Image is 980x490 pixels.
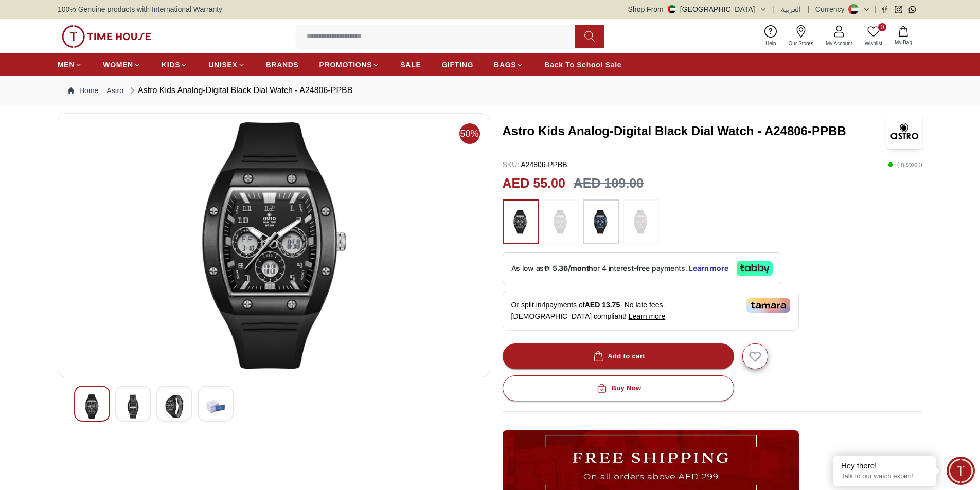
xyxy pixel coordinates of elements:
[503,159,567,170] p: A24806-PPBB
[58,56,82,74] a: MEN
[890,39,916,46] span: My Bag
[841,472,929,481] p: Talk to our watch expert!
[58,76,922,105] nav: Breadcrumb
[585,301,620,309] span: AED 13.75
[908,6,916,13] a: Whatsapp
[785,40,817,47] span: Our Stores
[319,56,380,74] a: PROMOTIONS
[503,343,734,369] button: Add to cart
[841,461,929,471] div: Hey there!
[503,375,734,401] button: Buy Now
[807,4,809,14] span: |
[595,383,641,394] div: Buy Now
[544,60,621,70] span: Back To School Sale
[574,174,644,193] h3: AED 109.00
[124,394,142,419] img: Astro Kids Analog-Digital Black Dial Watch - A24806-PPBB
[773,4,775,14] span: |
[668,5,676,13] img: United Arab Emirates
[878,23,886,31] span: 0
[319,60,372,70] span: PROMOTIONS
[400,56,421,74] a: SALE
[503,123,887,139] h3: Astro Kids Analog-Digital Black Dial Watch - A24806-PPBB
[548,205,574,240] img: ...
[861,40,886,47] span: Wishlist
[441,56,473,74] a: GIFTING
[888,159,922,170] p: ( In stock )
[66,122,482,369] img: Astro Kids Analog-Digital Black Dial Watch - A24806-PPBB
[503,160,520,169] span: SKU :
[591,351,645,362] div: Add to cart
[494,60,516,70] span: BAGS
[441,60,473,70] span: GIFTING
[162,56,188,74] a: KIDS
[62,25,151,48] img: ...
[400,60,421,70] span: SALE
[208,56,245,74] a: UNISEX
[782,23,819,49] a: Our Stores
[162,60,180,70] span: KIDS
[544,56,621,74] a: Back To School Sale
[165,394,184,419] img: Astro Kids Analog-Digital Black Dial Watch - A24806-PPBB
[106,85,123,96] a: Astro
[875,4,877,14] span: |
[888,24,918,48] button: My Bag
[588,205,614,240] img: ...
[759,23,782,49] a: Help
[103,56,141,74] a: WOMEN
[886,113,922,149] img: Astro Kids Analog-Digital Black Dial Watch - A24806-PPBB
[895,6,902,13] a: Instagram
[859,23,888,49] a: 0Wishlist
[508,205,533,240] img: ...
[503,291,799,331] div: Or split in 4 payments of - No late fees, [DEMOGRAPHIC_DATA] compliant!
[494,56,524,74] a: BAGS
[947,457,975,485] div: Chat Widget
[881,6,888,13] a: Facebook
[103,60,133,70] span: WOMEN
[208,60,237,70] span: UNISEX
[83,394,101,419] img: Astro Kids Analog-Digital Black Dial Watch - A24806-PPBB
[58,60,75,70] span: MEN
[58,4,222,14] span: 100% Genuine products with International Warranty
[815,4,849,14] div: Currency
[781,4,801,14] button: العربية
[266,60,299,70] span: BRANDS
[629,312,666,320] span: Learn more
[128,84,352,97] div: Astro Kids Analog-Digital Black Dial Watch - A24806-PPBB
[628,4,767,14] button: Shop From[GEOGRAPHIC_DATA]
[206,394,225,419] img: Astro Kids Analog-Digital Black Dial Watch - A24806-PPBB
[68,85,98,96] a: Home
[503,174,565,193] h2: AED 55.00
[761,40,780,47] span: Help
[266,56,299,74] a: BRANDS
[628,205,654,240] img: ...
[746,298,790,313] img: Tamara
[822,40,857,47] span: My Account
[459,123,480,144] span: 50%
